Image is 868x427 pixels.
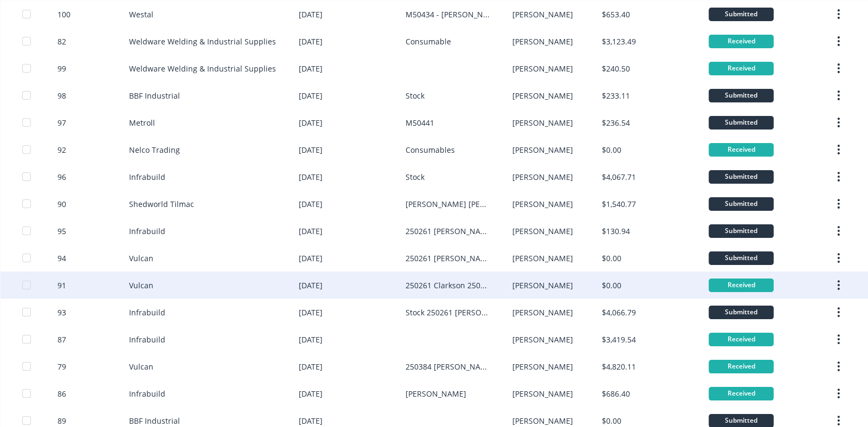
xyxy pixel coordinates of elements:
[299,307,323,318] div: [DATE]
[57,9,70,20] div: 100
[299,225,323,237] div: [DATE]
[57,361,66,372] div: 79
[57,144,66,156] div: 92
[602,361,636,372] div: $4,820.11
[709,197,774,211] div: Submitted
[602,117,630,128] div: $236.54
[512,307,573,318] div: [PERSON_NAME]
[512,361,573,372] div: [PERSON_NAME]
[512,334,573,345] div: [PERSON_NAME]
[129,198,194,210] div: Shedworld Tilmac
[129,171,165,183] div: Infrabuild
[406,117,434,128] div: M50441
[709,279,774,292] div: Received
[512,253,573,264] div: [PERSON_NAME]
[406,144,455,156] div: Consumables
[129,117,155,128] div: Metroll
[512,90,573,101] div: [PERSON_NAME]
[709,8,774,21] div: Submitted
[406,253,491,264] div: 250261 [PERSON_NAME]
[602,90,630,101] div: $233.11
[709,170,774,184] div: Submitted
[602,36,636,47] div: $3,123.49
[129,415,180,426] div: BBF Industrial
[129,144,180,156] div: Nelco Trading
[512,171,573,183] div: [PERSON_NAME]
[299,117,323,128] div: [DATE]
[57,90,66,101] div: 98
[57,280,66,291] div: 91
[512,198,573,210] div: [PERSON_NAME]
[406,388,466,399] div: [PERSON_NAME]
[57,117,66,128] div: 97
[512,388,573,399] div: [PERSON_NAME]
[57,388,66,399] div: 86
[709,62,774,75] div: Received
[299,388,323,399] div: [DATE]
[299,334,323,345] div: [DATE]
[129,334,165,345] div: Infrabuild
[709,89,774,102] div: Submitted
[129,225,165,237] div: Infrabuild
[406,361,491,372] div: 250384 [PERSON_NAME]
[406,36,451,47] div: Consumable
[299,198,323,210] div: [DATE]
[129,280,153,291] div: Vulcan
[299,415,323,426] div: [DATE]
[512,63,573,74] div: [PERSON_NAME]
[512,144,573,156] div: [PERSON_NAME]
[406,9,491,20] div: M50434 - [PERSON_NAME]
[299,144,323,156] div: [DATE]
[709,116,774,130] div: Submitted
[129,9,153,20] div: Westal
[709,143,774,157] div: Received
[512,280,573,291] div: [PERSON_NAME]
[57,171,66,183] div: 96
[406,280,491,291] div: 250261 Clarkson 250306 [PERSON_NAME] stock Sheds
[299,253,323,264] div: [DATE]
[602,225,630,237] div: $130.94
[57,198,66,210] div: 90
[512,9,573,20] div: [PERSON_NAME]
[57,253,66,264] div: 94
[129,361,153,372] div: Vulcan
[602,9,630,20] div: $653.40
[57,415,66,426] div: 89
[709,360,774,373] div: Received
[512,225,573,237] div: [PERSON_NAME]
[57,225,66,237] div: 95
[299,36,323,47] div: [DATE]
[709,306,774,319] div: Submitted
[602,334,636,345] div: $3,419.54
[299,280,323,291] div: [DATE]
[129,90,180,101] div: BBF Industrial
[299,361,323,372] div: [DATE]
[512,117,573,128] div: [PERSON_NAME]
[512,415,573,426] div: [PERSON_NAME]
[602,63,630,74] div: $240.50
[406,90,425,101] div: Stock
[602,253,621,264] div: $0.00
[57,63,66,74] div: 99
[299,90,323,101] div: [DATE]
[512,36,573,47] div: [PERSON_NAME]
[602,415,621,426] div: $0.00
[602,388,630,399] div: $686.40
[129,307,165,318] div: Infrabuild
[602,171,636,183] div: $4,067.71
[299,171,323,183] div: [DATE]
[602,280,621,291] div: $0.00
[709,35,774,48] div: Received
[709,333,774,346] div: Received
[602,198,636,210] div: $1,540.77
[709,251,774,265] div: Submitted
[57,36,66,47] div: 82
[406,307,491,318] div: Stock 250261 [PERSON_NAME]
[129,36,276,47] div: Weldware Welding & Industrial Supplies
[57,334,66,345] div: 87
[299,63,323,74] div: [DATE]
[299,9,323,20] div: [DATE]
[602,307,636,318] div: $4,066.79
[129,253,153,264] div: Vulcan
[129,388,165,399] div: Infrabuild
